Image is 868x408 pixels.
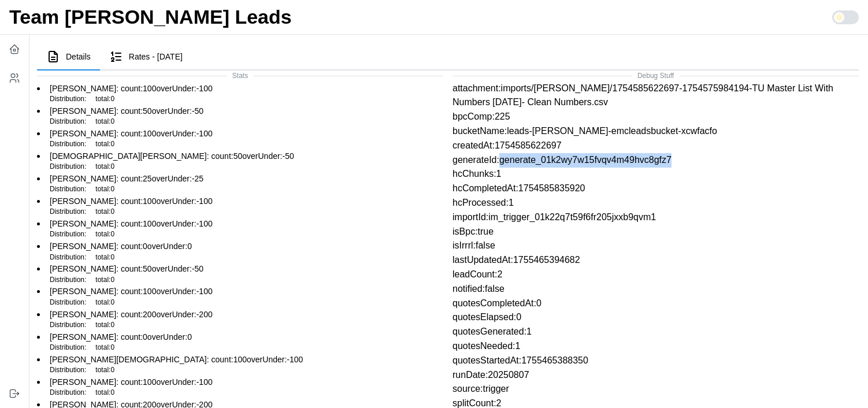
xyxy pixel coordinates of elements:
p: quotesNeeded:1 [452,339,859,354]
p: isBpc:true [452,225,859,239]
p: total : 0 [95,207,114,217]
p: [PERSON_NAME] : count: 100 overUnder: -100 [50,128,213,139]
p: lastUpdatedAt:1755465394682 [452,253,859,268]
p: quotesElapsed:0 [452,310,859,325]
p: bucketName:leads-[PERSON_NAME]-emcleadsbucket-xcwfacfo [452,124,859,139]
p: total : 0 [95,229,114,239]
p: total : 0 [95,184,114,194]
p: Distribution: [50,388,86,398]
p: Distribution: [50,275,86,285]
p: source:trigger [452,382,859,396]
p: [PERSON_NAME] : count: 100 overUnder: -100 [50,195,213,207]
p: total : 0 [95,298,114,307]
p: hcCompletedAt:1754585835920 [452,181,859,196]
p: generateId:generate_01k2wy7w15fvqv4m49hvc8gfz7 [452,153,859,168]
p: [DEMOGRAPHIC_DATA][PERSON_NAME] : count: 50 overUnder: -50 [50,150,294,162]
p: hcProcessed:1 [452,196,859,210]
p: Distribution: [50,184,86,194]
p: Distribution: [50,207,86,217]
p: importId:im_trigger_01k22q7t59f6fr205jxxb9qvm1 [452,210,859,225]
p: runDate:20250807 [452,368,859,383]
p: [PERSON_NAME] : count: 50 overUnder: -50 [50,105,203,117]
p: [PERSON_NAME][DEMOGRAPHIC_DATA] : count: 100 overUnder: -100 [50,354,303,365]
p: notified:false [452,282,859,296]
p: total : 0 [95,94,114,104]
span: Stats [37,71,443,81]
p: [PERSON_NAME] : count: 100 overUnder: -100 [50,83,213,94]
p: [PERSON_NAME] : count: 0 overUnder: 0 [50,240,192,252]
p: [PERSON_NAME] : count: 100 overUnder: -100 [50,376,213,388]
p: quotesGenerated:1 [452,325,859,339]
p: Distribution: [50,162,86,172]
p: total : 0 [95,253,114,262]
p: hcChunks:1 [452,167,859,181]
p: [PERSON_NAME] : count: 100 overUnder: -100 [50,218,213,229]
p: createdAt:1754585622697 [452,139,859,153]
p: Distribution: [50,298,86,307]
p: total : 0 [95,343,114,353]
p: isIrrrl:false [452,239,859,253]
p: [PERSON_NAME] : count: 100 overUnder: -100 [50,285,213,297]
p: bpcComp:225 [452,110,859,124]
p: quotesCompletedAt:0 [452,296,859,311]
span: Debug Stuff [452,71,859,81]
span: Rates - [DATE] [129,53,183,61]
p: Distribution: [50,253,86,262]
p: quotesStartedAt:1755465388350 [452,354,859,368]
p: total : 0 [95,388,114,398]
p: Distribution: [50,229,86,239]
p: Distribution: [50,365,86,375]
p: total : 0 [95,117,114,127]
p: [PERSON_NAME] : count: 50 overUnder: -50 [50,263,203,275]
p: Distribution: [50,94,86,104]
p: Distribution: [50,320,86,330]
p: Distribution: [50,139,86,149]
p: attachment:imports/[PERSON_NAME]/1754585622697-1754575984194-TU Master List With Numbers [DATE]- ... [452,81,859,110]
p: [PERSON_NAME] : count: 25 overUnder: -25 [50,173,203,184]
p: total : 0 [95,139,114,149]
p: Distribution: [50,117,86,127]
p: [PERSON_NAME] : count: 0 overUnder: 0 [50,331,192,343]
p: total : 0 [95,162,114,172]
p: Distribution: [50,343,86,353]
h1: Team [PERSON_NAME] Leads [9,4,292,29]
p: leadCount:2 [452,268,859,282]
p: total : 0 [95,275,114,285]
p: [PERSON_NAME] : count: 200 overUnder: -200 [50,309,213,320]
p: total : 0 [95,320,114,330]
p: total : 0 [95,365,114,375]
